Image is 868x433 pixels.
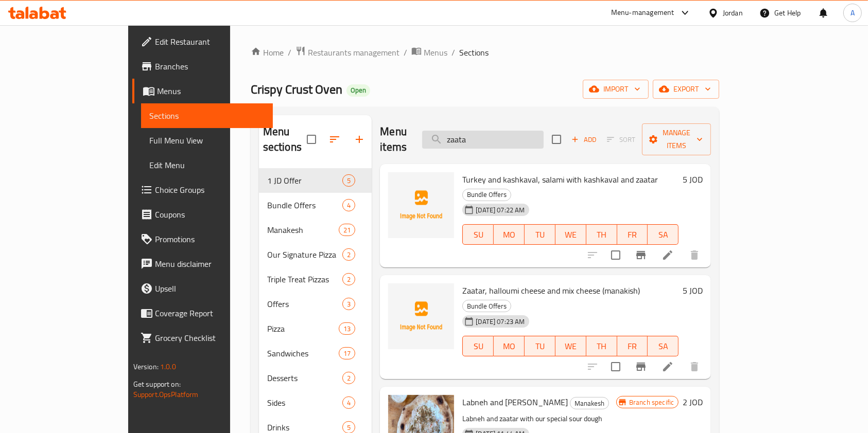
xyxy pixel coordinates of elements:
a: Promotions [132,227,273,251]
li: / [452,46,455,59]
span: Coverage Report [155,307,265,319]
h2: Menu sections [263,124,307,155]
span: 3 [343,299,355,309]
span: Add item [567,132,600,148]
a: Choice Groups [132,177,273,202]
nav: breadcrumb [251,46,720,59]
span: Promotions [155,233,265,245]
div: items [342,372,355,384]
div: items [339,322,355,335]
div: items [339,224,355,236]
span: Select section [546,129,567,150]
span: Choice Groups [155,184,265,196]
span: Triple Treat Pizzas [267,273,342,285]
div: 1 JD Offer5 [259,168,372,193]
button: export [653,80,719,99]
span: Add [570,134,598,146]
div: Pizza13 [259,316,372,341]
div: items [342,248,355,261]
span: Manage items [650,127,703,152]
li: / [404,46,407,59]
button: delete [682,354,707,379]
span: 21 [339,225,355,235]
a: Full Menu View [141,128,273,153]
div: items [339,347,355,359]
a: Branches [132,54,273,79]
p: Labneh and zaatar with our special sour dough [462,412,616,425]
span: Menus [157,85,265,97]
div: Our Signature Pizza2 [259,242,372,267]
div: Desserts2 [259,366,372,390]
span: Our Signature Pizza [267,248,342,261]
span: 2 [343,275,355,284]
span: Upsell [155,282,265,295]
span: import [591,83,640,96]
div: Sides4 [259,390,372,415]
span: 17 [339,349,355,358]
div: Sandwiches17 [259,341,372,366]
div: Manakesh21 [259,218,372,242]
button: WE [555,224,586,245]
span: Select all sections [301,129,322,150]
span: FR [621,227,644,242]
div: Bundle Offers [462,300,511,312]
h2: Menu items [380,124,410,155]
button: FR [617,224,648,245]
span: 5 [343,423,355,432]
button: SA [648,224,679,245]
span: Sort sections [322,127,347,152]
span: Manakesh [267,224,339,236]
button: WE [555,336,586,356]
span: 4 [343,201,355,210]
span: FR [621,339,644,354]
span: Labneh and [PERSON_NAME] [462,394,568,410]
span: 4 [343,398,355,408]
span: 2 [343,373,355,383]
span: Zaatar, halloumi cheese and mix cheese (manakish) [462,283,640,298]
span: Menu disclaimer [155,258,265,270]
span: Coupons [155,208,265,221]
span: Edit Menu [149,159,265,171]
h6: 5 JOD [683,283,703,298]
button: delete [682,243,707,267]
button: Branch-specific-item [629,354,653,379]
span: Sandwiches [267,347,339,359]
a: Edit Restaurant [132,29,273,54]
span: export [661,83,711,96]
span: SA [652,339,674,354]
a: Menus [132,79,273,103]
button: Branch-specific-item [629,243,653,267]
span: Crispy Crust Oven [251,78,342,101]
a: Sections [141,103,273,128]
img: Turkey and kashkaval, salami with kashkaval and zaatar [388,172,454,238]
span: [DATE] 07:23 AM [472,317,529,327]
span: Sections [149,110,265,122]
span: Full Menu View [149,134,265,147]
a: Menu disclaimer [132,251,273,276]
span: MO [498,339,520,354]
div: Offers3 [259,292,372,316]
span: Branches [155,60,265,73]
div: Menu-management [611,7,674,19]
button: TU [525,224,555,245]
a: Upsell [132,276,273,301]
span: Sides [267,396,342,409]
span: TH [591,227,613,242]
span: 13 [339,324,355,334]
a: Edit Menu [141,153,273,177]
a: Coupons [132,202,273,227]
span: Bundle Offers [267,199,342,211]
span: TH [591,339,613,354]
h6: 5 JOD [683,172,703,187]
div: items [342,273,355,285]
h6: 2 JOD [683,395,703,409]
a: Restaurants management [296,46,400,59]
span: Desserts [267,372,342,384]
span: Grocery Checklist [155,332,265,344]
button: FR [617,336,648,356]
span: A [850,7,855,19]
img: Zaatar, halloumi cheese and mix cheese (manakish) [388,283,454,349]
a: Edit menu item [662,360,674,373]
